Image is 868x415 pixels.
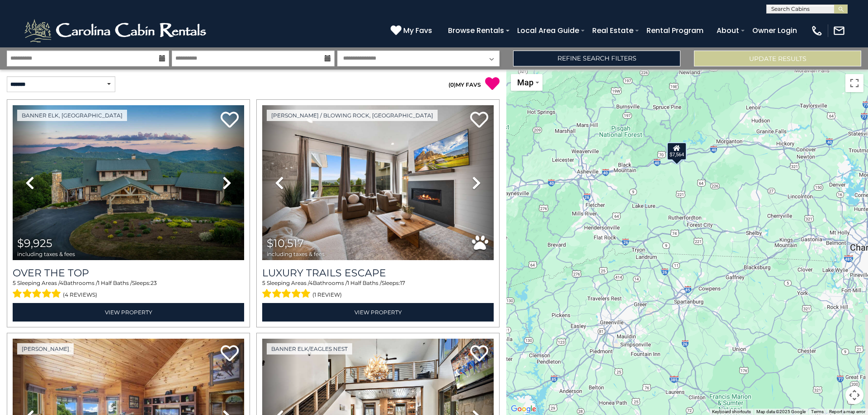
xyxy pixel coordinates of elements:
[309,280,313,286] span: 4
[267,343,352,354] a: Banner Elk/Eagles Nest
[13,303,244,322] a: View Property
[748,23,802,38] a: Owner Login
[262,280,265,286] span: 5
[833,24,845,37] img: mail-regular-white.png
[17,343,74,354] a: [PERSON_NAME]
[13,279,244,301] div: Sleeping Areas / Bathrooms / Sleeps:
[262,303,494,322] a: View Property
[511,74,542,91] button: Change map style
[347,280,382,286] span: 1 Half Baths /
[262,279,494,301] div: Sleeping Areas / Bathrooms / Sleeps:
[712,23,744,38] a: About
[509,403,538,415] img: Google
[221,111,239,130] a: Add to favorites
[509,403,538,415] a: Open this area in Google Maps (opens a new window)
[756,409,806,414] span: Map data ©2025 Google
[151,280,157,286] span: 23
[450,81,454,88] span: 0
[391,25,434,37] a: My Favs
[98,280,132,286] span: 1 Half Baths /
[667,142,687,160] div: $7,564
[829,409,865,414] a: Report a map error
[712,409,751,415] button: Keyboard shortcuts
[262,267,494,279] a: Luxury Trails Escape
[448,81,456,88] span: ( )
[400,280,405,286] span: 17
[60,280,63,286] span: 4
[811,24,823,37] img: phone-regular-white.png
[403,25,432,36] span: My Favs
[694,51,861,66] button: Update Results
[470,111,488,130] a: Add to favorites
[513,51,680,66] a: Refine Search Filters
[13,280,16,286] span: 5
[23,17,210,44] img: White-1-2.png
[17,251,75,257] span: including taxes & fees
[811,409,824,414] a: Terms
[63,289,97,301] span: (4 reviews)
[221,344,239,364] a: Add to favorites
[17,237,52,250] span: $9,925
[845,74,863,92] button: Toggle fullscreen view
[517,78,533,87] span: Map
[262,105,494,260] img: thumbnail_168695581.jpeg
[267,237,304,250] span: $10,517
[312,289,342,301] span: (1 review)
[443,23,509,38] a: Browse Rentals
[642,23,708,38] a: Rental Program
[17,110,127,121] a: Banner Elk, [GEOGRAPHIC_DATA]
[513,23,584,38] a: Local Area Guide
[13,105,244,260] img: thumbnail_167153549.jpeg
[448,81,481,88] a: (0)MY FAVS
[13,267,244,279] a: Over The Top
[470,344,488,364] a: Add to favorites
[845,386,863,404] button: Map camera controls
[267,110,438,121] a: [PERSON_NAME] / Blowing Rock, [GEOGRAPHIC_DATA]
[267,251,325,257] span: including taxes & fees
[588,23,638,38] a: Real Estate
